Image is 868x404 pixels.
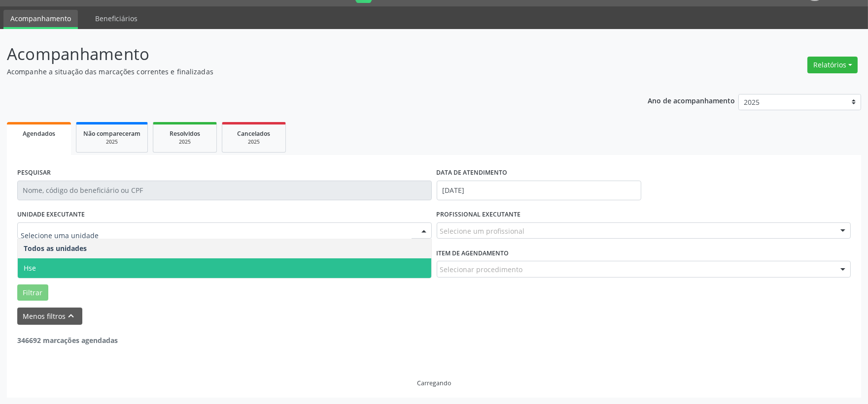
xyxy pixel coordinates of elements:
span: Selecione um profissional [440,226,525,236]
input: Selecione uma unidade [21,226,412,246]
div: 2025 [83,138,140,146]
button: Menos filtroskeyboard_arrow_up [17,308,82,325]
p: Acompanhe a situação das marcações correntes e finalizadas [7,66,605,77]
p: Ano de acompanhamento [648,94,735,106]
span: Agendados [23,129,55,138]
span: Todos as unidades [24,244,87,253]
i: keyboard_arrow_up [66,311,77,321]
input: Selecione um intervalo [437,181,641,200]
div: Carregando [417,379,451,387]
span: Não compareceram [83,129,140,138]
button: Relatórios [807,57,858,73]
label: PESQUISAR [17,165,51,181]
label: DATA DE ATENDIMENTO [437,165,508,181]
span: Cancelados [238,129,271,138]
span: Selecionar procedimento [440,264,523,275]
span: Hse [24,263,36,273]
div: 2025 [229,138,278,146]
label: Item de agendamento [437,246,509,261]
div: 2025 [160,138,209,146]
label: PROFISSIONAL EXECUTANTE [437,207,521,222]
label: UNIDADE EXECUTANTE [17,207,85,222]
a: Acompanhamento [3,10,78,29]
p: Acompanhamento [7,42,605,66]
strong: 346692 marcações agendadas [17,336,118,345]
a: Beneficiários [88,10,144,27]
input: Nome, código do beneficiário ou CPF [17,181,432,200]
span: Resolvidos [170,129,200,138]
button: Filtrar [17,284,48,301]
